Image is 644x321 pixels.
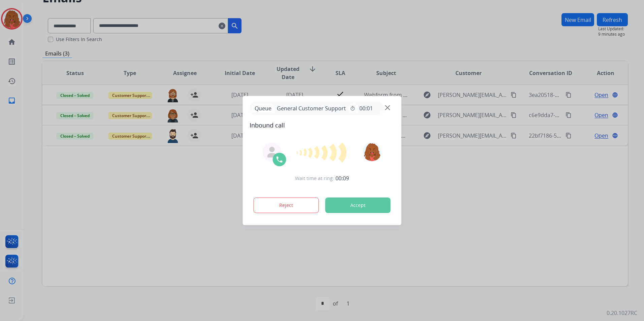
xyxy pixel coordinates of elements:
img: close-button [385,105,390,110]
span: General Customer Support [274,104,349,112]
button: Reject [254,198,319,213]
button: Accept [325,198,391,213]
img: avatar [362,142,381,161]
mat-icon: timer [350,106,355,111]
span: 00:01 [359,104,373,112]
img: agent-avatar [267,147,278,157]
span: Wait time at ring: [295,175,334,182]
span: Inbound call [250,120,395,130]
span: 00:09 [335,174,349,182]
img: call-icon [276,155,284,164]
p: 0.20.1027RC [607,309,637,317]
p: Queue [252,104,274,112]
